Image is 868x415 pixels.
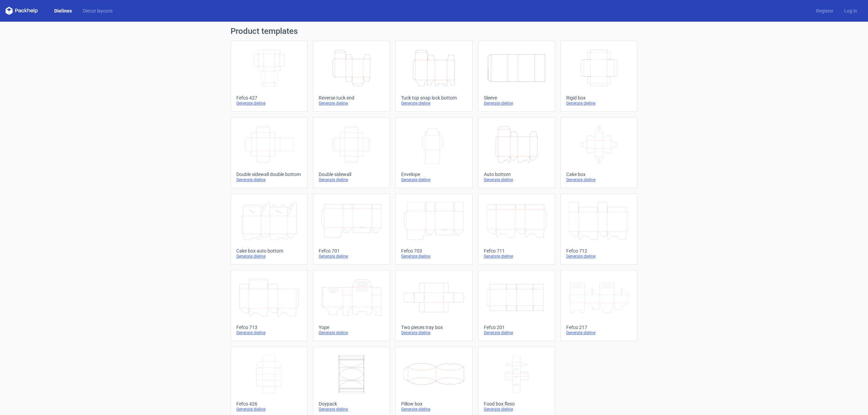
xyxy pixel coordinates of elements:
a: Fefco 201Generate dieline [478,270,555,341]
a: Reverse tuck endGenerate dieline [313,41,390,112]
div: Sleeve [484,95,549,101]
div: Generate dieline [236,101,302,106]
div: Generate dieline [319,254,384,259]
a: Fefco 701Generate dieline [313,194,390,265]
a: Fefco 217Generate dieline [560,270,637,341]
a: Auto bottomGenerate dieline [478,117,555,188]
a: YopeGenerate dieline [313,270,390,341]
a: Fefco 711Generate dieline [478,194,555,265]
div: Generate dieline [236,177,302,182]
a: Fefco 712Generate dieline [560,194,637,265]
div: Double sidewall [319,172,384,177]
div: Generate dieline [566,101,632,106]
div: Generate dieline [484,101,549,106]
div: Fefco 711 [484,248,549,254]
div: Generate dieline [319,330,384,335]
div: Double sidewall double bottom [236,172,302,177]
div: Generate dieline [566,254,632,259]
div: Generate dieline [236,330,302,335]
div: Fefco 701 [319,248,384,254]
div: Fefco 712 [566,248,632,254]
div: Envelope [401,172,467,177]
a: SleeveGenerate dieline [478,41,555,112]
div: Generate dieline [484,407,549,412]
div: Generate dieline [319,177,384,182]
div: Generate dieline [484,177,549,182]
a: Fefco 703Generate dieline [395,194,472,265]
div: Fefco 427 [236,95,302,101]
div: Generate dieline [566,330,632,335]
a: Tuck top snap lock bottomGenerate dieline [395,41,472,112]
div: Generate dieline [566,177,632,182]
div: Food box flexo [484,401,549,407]
div: Reverse tuck end [319,95,384,101]
div: Generate dieline [401,407,467,412]
div: Generate dieline [401,101,467,106]
div: Fefco 703 [401,248,467,254]
div: Fefco 217 [566,325,632,330]
a: Dielines [49,7,77,14]
a: Two pieces tray boxGenerate dieline [395,270,472,341]
a: Cake box auto bottomGenerate dieline [231,194,308,265]
div: Fefco 201 [484,325,549,330]
div: Generate dieline [236,407,302,412]
div: Tuck top snap lock bottom [401,95,467,101]
div: Fefco 713 [236,325,302,330]
a: Log in [839,7,863,14]
div: Two pieces tray box [401,325,467,330]
a: Fefco 713Generate dieline [231,270,308,341]
div: Generate dieline [484,330,549,335]
div: Generate dieline [319,101,384,106]
div: Generate dieline [401,254,467,259]
div: Generate dieline [401,177,467,182]
div: Fefco 426 [236,401,302,407]
a: Double sidewallGenerate dieline [313,117,390,188]
div: Generate dieline [319,407,384,412]
div: Auto bottom [484,172,549,177]
div: Doypack [319,401,384,407]
div: Generate dieline [401,330,467,335]
a: Register [811,7,839,14]
h1: Product templates [231,27,637,35]
div: Cake box [566,172,632,177]
a: Diecut layouts [77,7,118,14]
div: Generate dieline [484,254,549,259]
a: EnvelopeGenerate dieline [395,117,472,188]
div: Rigid box [566,95,632,101]
div: Cake box auto bottom [236,248,302,254]
a: Rigid boxGenerate dieline [560,41,637,112]
div: Yope [319,325,384,330]
a: Fefco 427Generate dieline [231,41,308,112]
a: Cake boxGenerate dieline [560,117,637,188]
div: Generate dieline [236,254,302,259]
a: Double sidewall double bottomGenerate dieline [231,117,308,188]
div: Pillow box [401,401,467,407]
